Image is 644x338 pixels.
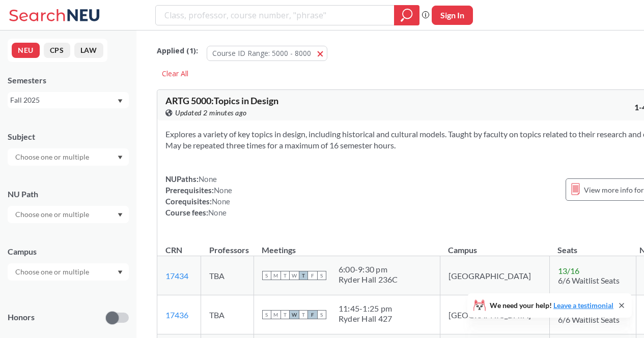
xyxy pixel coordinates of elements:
[8,246,129,257] div: Campus
[165,95,278,106] span: ARTG 5000 : Topics in Design
[308,271,317,280] span: F
[558,315,620,324] span: 6/6 Waitlist Seats
[281,271,290,280] span: T
[10,266,96,278] input: Choose one or multiple
[254,234,440,256] th: Meetings
[339,274,398,285] div: Ryder Hall 236C
[490,302,613,309] span: We need your help!
[44,43,70,58] button: CPS
[262,271,271,280] span: S
[440,234,549,256] th: Campus
[74,43,103,58] button: LAW
[549,234,636,256] th: Seats
[201,256,254,295] td: TBA
[8,312,35,323] p: Honors
[262,310,271,319] span: S
[201,234,254,256] th: Professors
[8,75,129,86] div: Semesters
[208,208,227,217] span: None
[299,310,308,319] span: T
[214,186,232,195] span: None
[281,310,290,319] span: T
[440,295,549,334] td: [GEOGRAPHIC_DATA]
[290,271,299,280] span: W
[10,151,96,163] input: Choose one or multiple
[10,95,117,106] div: Fall 2025
[401,8,413,22] svg: magnifying glass
[175,107,247,118] span: Updated 2 minutes ago
[8,189,129,200] div: NU Path
[8,148,129,166] div: Dropdown arrow
[165,173,232,218] div: NUPaths: Prerequisites: Corequisites: Course fees:
[165,244,182,256] div: CRN
[165,310,188,320] a: 17436
[8,92,129,108] div: Fall 2025Dropdown arrow
[201,295,254,334] td: TBA
[394,5,419,25] div: magnifying glass
[8,206,129,223] div: Dropdown arrow
[118,213,123,217] svg: Dropdown arrow
[157,45,198,56] span: Applied ( 1 ):
[339,314,393,324] div: Ryder Hall 427
[290,310,299,319] span: W
[207,46,327,61] button: Course ID Range: 5000 - 8000
[10,208,96,221] input: Choose one or multiple
[339,303,393,314] div: 11:45 - 1:25 pm
[8,263,129,281] div: Dropdown arrow
[432,6,473,25] button: Sign In
[165,271,188,281] a: 17434
[118,156,123,160] svg: Dropdown arrow
[308,310,317,319] span: F
[8,131,129,142] div: Subject
[271,310,281,319] span: M
[317,271,326,280] span: S
[199,174,217,183] span: None
[212,48,311,58] span: Course ID Range: 5000 - 8000
[157,66,193,81] div: Clear All
[212,197,230,206] span: None
[558,266,579,275] span: 13 / 16
[553,301,613,310] a: Leave a testimonial
[317,310,326,319] span: S
[118,270,123,274] svg: Dropdown arrow
[440,256,549,295] td: [GEOGRAPHIC_DATA]
[118,99,123,103] svg: Dropdown arrow
[299,271,308,280] span: T
[163,7,387,24] input: Class, professor, course number, "phrase"
[558,275,620,285] span: 6/6 Waitlist Seats
[271,271,281,280] span: M
[12,43,40,58] button: NEU
[339,264,398,274] div: 6:00 - 9:30 pm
